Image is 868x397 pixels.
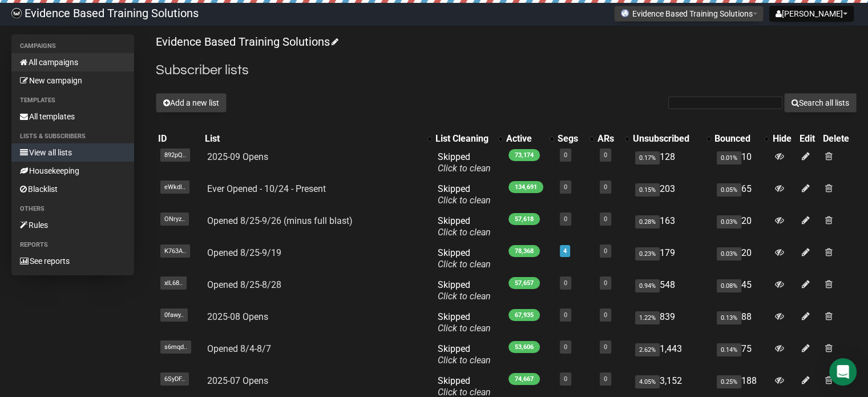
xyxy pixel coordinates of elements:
span: 2.62% [635,343,660,356]
span: 0.03% [717,215,741,228]
td: 179 [631,243,712,275]
a: 0 [604,311,607,319]
li: Lists & subscribers [11,130,134,143]
a: All templates [11,107,134,126]
td: 88 [712,307,770,339]
div: Unsubscribed [633,133,701,145]
a: 2025-09 Opens [207,151,268,162]
a: Opened 8/4-8/7 [207,343,271,354]
li: Reports [11,238,134,252]
a: Click to clean [438,195,491,206]
a: Evidence Based Training Solutions [156,35,337,49]
span: 74,667 [508,373,540,385]
td: 1,443 [631,339,712,371]
span: xlL68.. [160,276,187,290]
th: List: No sort applied, activate to apply an ascending sort [203,131,433,147]
button: Evidence Based Training Solutions [614,6,764,22]
button: [PERSON_NAME] [769,6,854,22]
span: 0fawy.. [160,308,188,322]
span: 0.28% [635,215,660,228]
span: Skipped [438,183,491,206]
th: ARs: No sort applied, activate to apply an ascending sort [595,131,631,147]
a: 0 [604,375,607,383]
span: Skipped [438,311,491,334]
td: 203 [631,179,712,211]
span: 67,935 [508,309,540,321]
div: Segs [558,133,584,145]
th: Segs: No sort applied, activate to apply an ascending sort [555,131,595,147]
th: List Cleaning: No sort applied, activate to apply an ascending sort [433,131,504,147]
a: See reports [11,252,134,270]
a: 0 [604,151,607,159]
span: 53,606 [508,341,540,353]
a: 0 [604,247,607,255]
span: 0.14% [717,343,741,356]
li: Others [11,202,134,216]
span: 0.23% [635,247,660,260]
div: ARs [597,133,619,145]
span: 0.25% [717,375,741,388]
a: Click to clean [438,259,491,270]
span: 0.94% [635,279,660,292]
div: ID [158,133,200,145]
a: 0 [604,215,607,223]
span: 0.17% [635,151,660,165]
div: Active [506,133,544,145]
a: Rules [11,216,134,234]
span: 78,368 [508,245,540,257]
span: Skipped [438,279,491,302]
a: 0 [564,343,567,351]
li: Templates [11,94,134,107]
td: 20 [712,243,770,275]
a: Opened 8/25-9/26 (minus full blast) [207,215,353,226]
span: 892pQ.. [160,149,190,162]
span: s6mqd.. [160,340,191,354]
span: 0.15% [635,183,660,197]
a: All campaigns [11,53,134,71]
span: 6SyDF.. [160,372,189,386]
div: Delete [823,133,854,145]
a: Click to clean [438,323,491,334]
span: eWkdI.. [160,181,189,194]
th: Delete: No sort applied, sorting is disabled [821,131,857,147]
button: Search all lists [784,93,857,113]
a: 2025-08 Opens [207,311,268,322]
a: Click to clean [438,355,491,366]
th: Bounced: No sort applied, activate to apply an ascending sort [712,131,770,147]
span: 134,691 [508,181,543,193]
span: Skipped [438,151,491,174]
td: 128 [631,147,712,179]
a: 0 [564,183,567,191]
th: Edit: No sort applied, sorting is disabled [797,131,821,147]
span: ONryz.. [160,212,189,226]
div: List [205,133,422,145]
span: K763A.. [160,244,190,258]
a: New campaign [11,71,134,90]
th: Active: No sort applied, activate to apply an ascending sort [504,131,555,147]
td: 10 [712,147,770,179]
a: Blacklist [11,180,134,198]
a: Opened 8/25-8/28 [207,279,281,290]
a: 0 [604,183,607,191]
span: 4.05% [635,375,660,388]
a: 4 [563,247,567,255]
span: Skipped [438,343,491,366]
a: Opened 8/25-9/19 [207,247,281,258]
a: 0 [604,279,607,287]
img: 6a635aadd5b086599a41eda90e0773ac [11,8,22,18]
td: 163 [631,211,712,243]
th: ID: No sort applied, sorting is disabled [156,131,203,147]
a: Click to clean [438,163,491,174]
td: 839 [631,307,712,339]
span: Skipped [438,247,491,270]
td: 20 [712,211,770,243]
td: 548 [631,275,712,307]
td: 75 [712,339,770,371]
span: Skipped [438,215,491,238]
div: List Cleaning [435,133,492,145]
div: Open Intercom Messenger [829,358,857,386]
a: 0 [564,215,567,223]
a: 0 [564,151,567,159]
a: View all lists [11,143,134,162]
a: Click to clean [438,227,491,238]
